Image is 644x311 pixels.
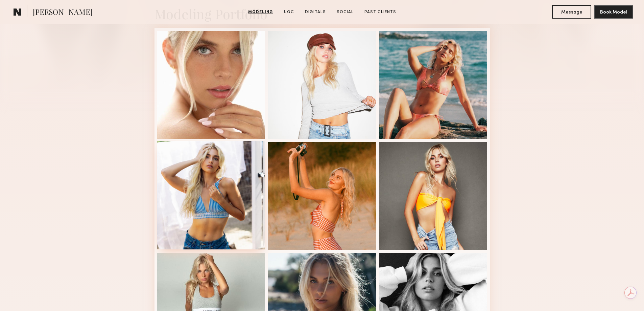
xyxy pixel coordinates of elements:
span: [PERSON_NAME] [33,7,92,19]
a: Past Clients [362,9,399,15]
button: Book Model [594,5,633,19]
a: Digitals [302,9,329,15]
a: Modeling [245,9,276,15]
a: UGC [281,9,297,15]
button: Message [552,5,591,19]
a: Book Model [594,9,633,15]
a: Social [334,9,356,15]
